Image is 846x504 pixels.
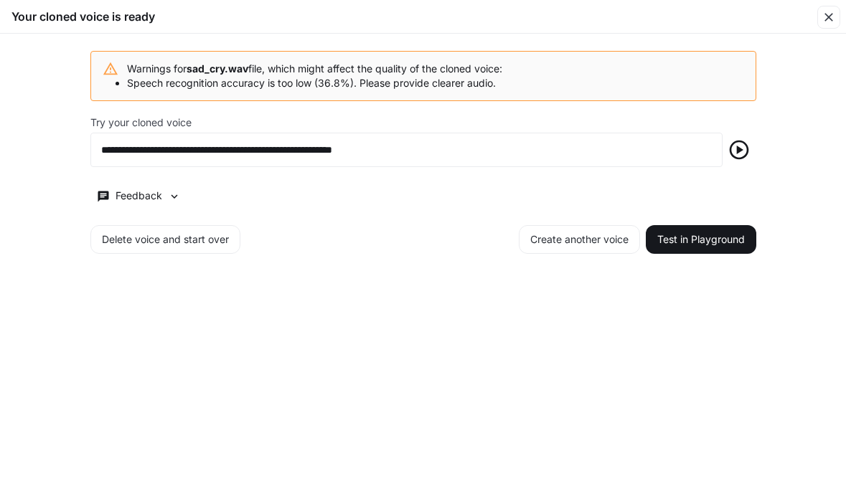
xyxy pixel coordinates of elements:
[519,225,640,254] button: Create another voice
[127,56,502,96] div: Warnings for file, which might affect the quality of the cloned voice:
[11,9,155,24] h5: Your cloned voice is ready
[127,76,502,90] li: Speech recognition accuracy is too low (36.8%). Please provide clearer audio.
[90,184,188,208] button: Feedback
[646,225,756,254] button: Test in Playground
[90,118,192,128] p: Try your cloned voice
[187,62,248,75] b: sad_cry.wav
[90,225,240,254] button: Delete voice and start over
